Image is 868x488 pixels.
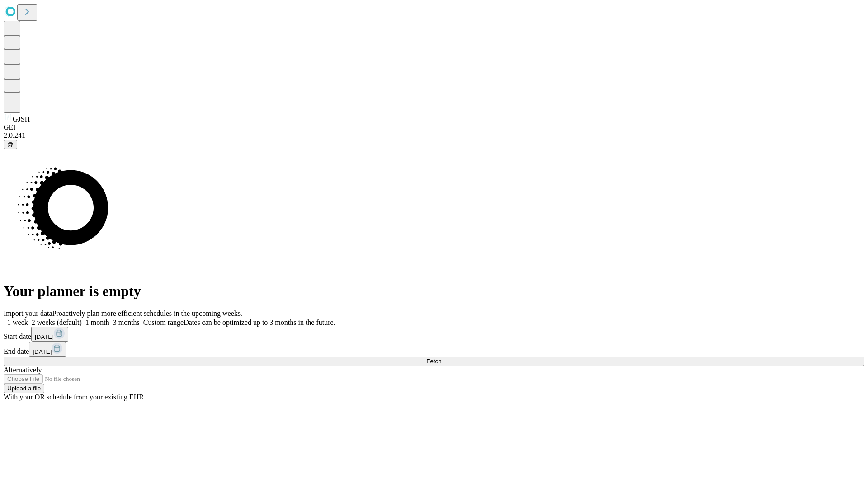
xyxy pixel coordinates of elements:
span: With your OR schedule from your existing EHR [4,393,144,401]
div: 2.0.241 [4,131,864,140]
button: Upload a file [4,384,44,393]
span: 1 month [85,319,109,326]
span: GJSH [13,115,30,123]
span: Import your data [4,310,52,317]
button: [DATE] [29,342,66,357]
div: End date [4,342,864,357]
span: Fetch [426,358,441,365]
button: Fetch [4,357,864,366]
span: Proactively plan more efficient schedules in the upcoming weeks. [52,310,242,317]
button: [DATE] [31,327,68,342]
button: @ [4,140,17,149]
span: [DATE] [35,333,54,340]
span: 3 months [113,319,140,326]
span: Alternatively [4,366,42,374]
div: GEI [4,123,864,131]
span: 2 weeks (default) [32,319,82,326]
span: [DATE] [33,348,52,355]
span: @ [7,141,14,148]
div: Start date [4,327,864,342]
span: Dates can be optimized up to 3 months in the future. [184,319,335,326]
h1: Your planner is empty [4,283,864,300]
span: 1 week [7,319,28,326]
span: Custom range [143,319,184,326]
